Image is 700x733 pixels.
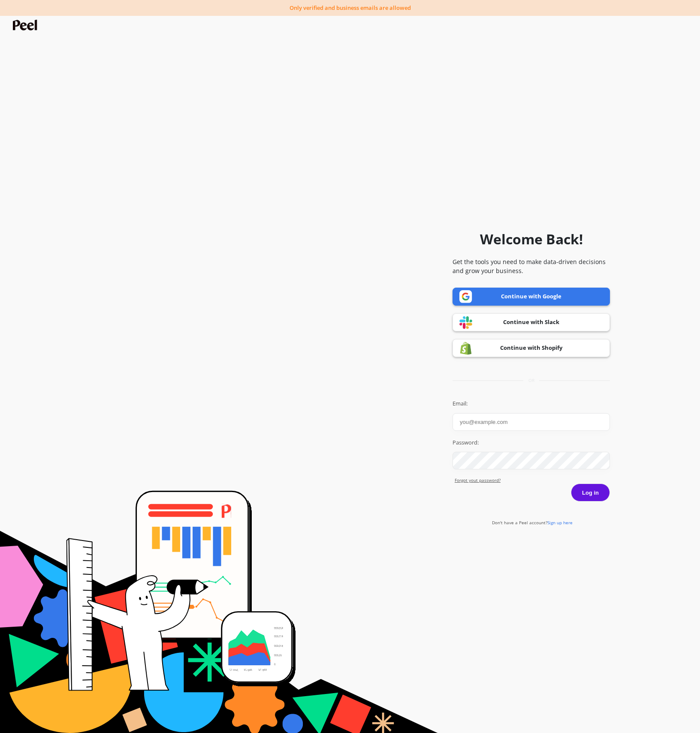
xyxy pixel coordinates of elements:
[571,484,610,502] button: Log in
[453,400,610,408] label: Email:
[459,342,472,355] img: Shopify logo
[453,413,610,431] input: you@example.com
[453,257,610,275] p: Get the tools you need to make data-driven decisions and grow your business.
[455,477,610,484] a: Forgot yout password?
[453,377,610,384] div: or
[453,313,610,331] a: Continue with Slack
[480,229,583,249] h1: Welcome Back!
[453,288,610,306] a: Continue with Google
[492,520,573,526] a: Don't have a Peel account?Sign up here
[13,20,39,30] img: Peel
[459,290,472,303] img: Google logo
[459,316,472,329] img: Slack logo
[547,520,573,526] span: Sign up here
[453,339,610,357] a: Continue with Shopify
[453,439,610,447] label: Password:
